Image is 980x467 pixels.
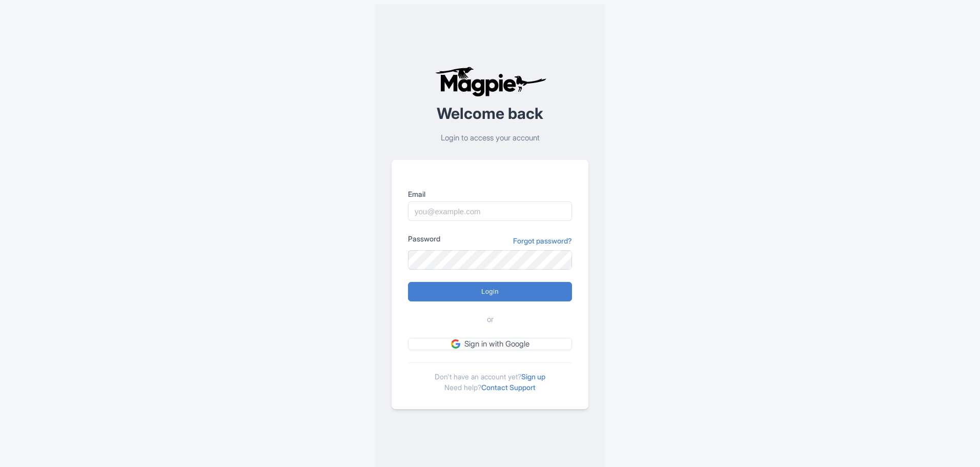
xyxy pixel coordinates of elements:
[487,314,494,326] span: or
[408,189,572,199] label: Email
[408,282,572,301] input: Login
[408,201,572,221] input: you@example.com
[408,233,440,244] label: Password
[521,372,545,381] a: Sign up
[433,66,548,97] img: logo-ab69f6fb50320c5b225c76a69d11143b.png
[513,235,572,246] a: Forgot password?
[408,362,572,393] div: Don't have an account yet? Need help?
[481,383,536,392] a: Contact Support
[392,132,588,144] p: Login to access your account
[408,338,572,351] a: Sign in with Google
[392,105,588,122] h2: Welcome back
[451,339,460,349] img: google.svg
